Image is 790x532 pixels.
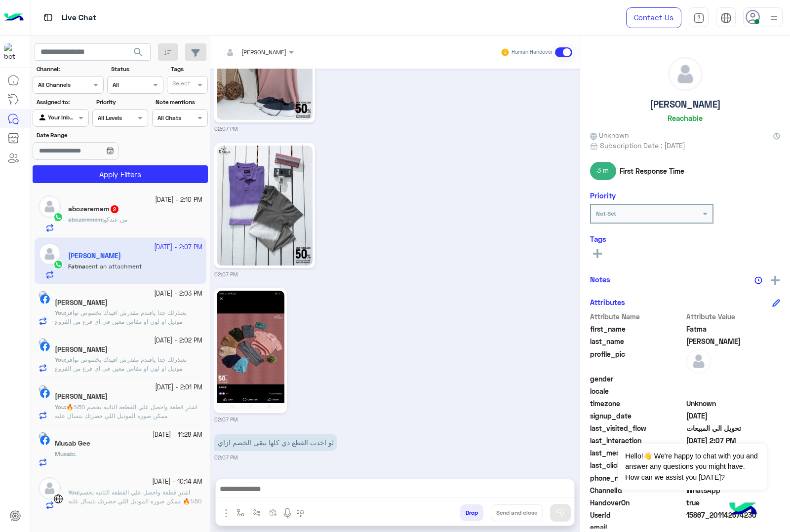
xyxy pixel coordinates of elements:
[68,205,119,213] h5: abozeremem
[590,435,684,446] span: last_interaction
[686,398,781,409] span: Unknown
[68,216,104,223] b: :
[55,356,66,363] b: :
[39,291,47,300] img: picture
[39,385,47,394] img: picture
[39,477,61,499] img: defaultAdmin.png
[4,7,24,28] img: Logo
[590,398,684,409] span: timezone
[686,311,781,322] span: Attribute Value
[668,114,703,122] h6: Reachable
[33,165,208,183] button: Apply Filters
[171,79,190,90] div: Select
[693,12,705,24] img: tab
[720,12,732,24] img: tab
[253,509,261,517] img: Trigger scenario
[590,336,684,346] span: last_name
[620,166,684,176] span: First Response Time
[590,448,684,458] span: last_message
[68,489,201,505] span: اشترِ قطعة واحصل علي القطعه التانيه بخصم 50%🔥 ممكن صوره الموديل اللي حضرتك بتسال عليه
[686,497,781,508] span: true
[37,131,147,140] label: Date Range
[55,356,65,363] span: You
[40,388,50,398] img: Facebook
[55,450,75,457] b: :
[155,195,202,205] small: [DATE] - 2:10 PM
[42,11,54,24] img: tab
[265,504,281,521] button: create order
[154,289,202,299] small: [DATE] - 2:03 PM
[55,403,66,411] b: :
[590,349,684,372] span: profile_pic
[686,411,781,421] span: 2025-09-19T10:58:05.199Z
[233,504,249,521] button: select flow
[590,162,616,180] span: 3 m
[590,510,684,520] span: UserId
[152,477,202,487] small: [DATE] - 10:14 AM
[39,195,61,218] img: defaultAdmin.png
[55,403,197,419] span: اشترِ قطعة واحصل علي القطعه التانيه بخصم 50%🔥 ممكن صوره الموديل اللي حضرتك بتسال عليه
[686,374,781,384] span: null
[590,497,684,508] span: HandoverOn
[153,430,202,440] small: [DATE] - 11:28 AM
[686,324,781,334] span: Fatma
[590,473,684,483] span: phone_number
[669,57,702,91] img: defaultAdmin.png
[155,383,202,392] small: [DATE] - 2:01 PM
[650,99,721,110] h5: [PERSON_NAME]
[55,403,65,411] span: You
[96,98,147,107] label: Priority
[590,130,629,140] span: Unknown
[104,216,127,223] span: من عندكو
[62,11,96,25] p: Live Chat
[4,43,22,61] img: 713415422032625
[590,460,684,470] span: last_clicked_button
[111,205,118,213] span: 2
[237,509,244,517] img: select flow
[590,191,616,200] h6: Priority
[686,336,781,346] span: Mahmoud
[53,494,63,504] img: WebChat
[55,309,66,316] b: :
[686,485,781,495] span: 2
[512,48,553,56] small: Human Handover
[39,338,47,347] img: picture
[40,435,50,445] img: Facebook
[626,7,681,28] a: Contact Us
[590,423,684,433] span: last_visited_flow
[590,374,684,384] span: gender
[220,507,232,519] img: send attachment
[214,125,237,133] small: 02:07 PM
[55,309,65,316] span: You
[590,411,684,421] span: signup_date
[590,234,780,243] h6: Tags
[68,216,102,223] span: abozeremem
[171,65,207,74] label: Tags
[217,146,313,266] img: 1291442219093470.jpg
[249,504,265,521] button: Trigger scenario
[590,275,610,284] h6: Notes
[55,450,74,457] span: Musab
[686,510,781,520] span: 15867_201142674230
[754,276,762,284] img: notes
[55,439,90,448] h5: Musab Gee
[156,98,206,107] label: Note mentions
[40,294,50,304] img: Facebook
[55,356,197,390] span: بعتذرلك جدا يافندم مقدرش افيدك بخصوص توافر موديل او لون او مقاس معين في اي فرع من الفروع نتشرف بز...
[686,386,781,396] span: null
[686,349,711,374] img: defaultAdmin.png
[37,65,103,74] label: Channel:
[460,504,483,521] button: Drop
[154,336,202,345] small: [DATE] - 2:02 PM
[214,270,237,278] small: 02:07 PM
[68,489,79,496] b: :
[596,210,616,217] b: Not Set
[53,212,63,222] img: WhatsApp
[281,507,293,519] img: send voice note
[590,485,684,495] span: ChannelId
[217,291,284,411] img: 1443003776814310.jpg
[55,309,197,343] span: بعتذرلك جدا يافندم مقدرش افيدك بخصوص توافر موديل او لون او مقاس معين في اي فرع من الفروع نتشرف بز...
[555,508,565,518] img: send message
[768,12,780,24] img: profile
[269,509,277,517] img: create order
